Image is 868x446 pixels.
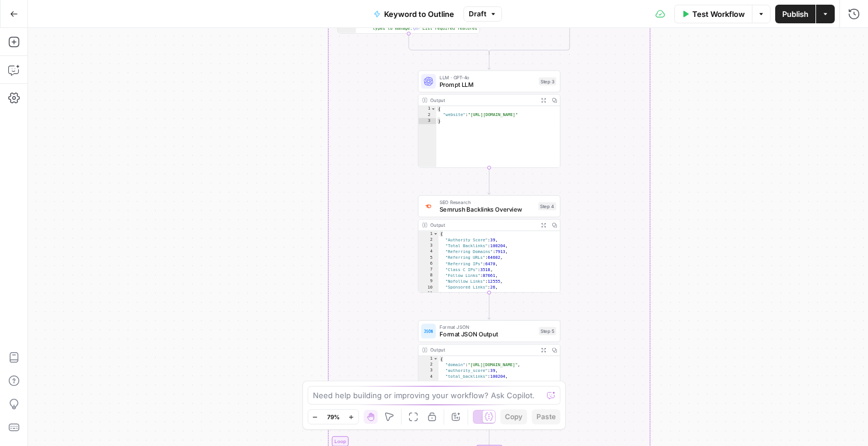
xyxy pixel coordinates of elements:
span: SEO Research [440,198,535,206]
button: Publish [775,5,815,23]
span: Prompt LLM [440,80,535,89]
div: 1 [419,356,439,361]
div: 1 [419,106,437,112]
div: Step 5 [539,327,556,335]
span: Paste [536,412,556,422]
button: Keyword to Outline [367,5,461,23]
div: 5 [419,380,439,385]
g: Edge from step_4 to step_5 [488,293,491,319]
div: 4 [419,249,439,255]
div: Step 3 [539,77,556,85]
img: 3lyvnidk9veb5oecvmize2kaffdg [424,202,433,210]
span: 79% [327,412,340,422]
g: Edge from step_3 to step_4 [488,168,491,195]
span: Keyword to Outline [384,8,454,20]
div: LLM · GPT-4oPrompt LLMStep 3Output{ "website":"[URL][DOMAIN_NAME]"} [418,71,560,168]
span: Toggle code folding, rows 1 through 17 [433,231,438,237]
span: Semrush Backlinks Overview [440,205,535,214]
div: 4 [419,374,439,380]
span: LLM · GPT-4o [440,73,535,81]
button: Test Workflow [674,5,752,23]
button: Paste [532,409,560,424]
div: Format JSONFormat JSON OutputStep 5Output{ "domain":"[URL][DOMAIN_NAME]", "authority_score":39, "... [418,320,560,417]
div: 1 [419,231,439,237]
span: Copy [505,412,522,422]
span: Toggle code folding, rows 1 through 11 [433,356,438,361]
div: 3 [419,368,439,374]
div: SEO ResearchSemrush Backlinks OverviewStep 4Output{ "Authority Score":39, "Total Backlinks":10020... [418,195,560,293]
g: Edge from step_29 to step_26-conditional-end [409,34,489,55]
span: Format JSON Output [440,330,535,339]
div: 3 [419,243,439,249]
button: Copy [500,409,527,424]
div: Output [430,96,535,104]
div: 6 [419,261,439,266]
span: Publish [782,8,808,20]
g: Edge from step_26-conditional-end to step_3 [488,52,491,69]
div: 2 [419,112,437,118]
button: Draft [463,6,502,22]
div: Output [430,346,535,354]
div: 11 [419,291,439,297]
div: Output [430,222,535,229]
div: 5 [419,255,439,261]
div: 8 [419,273,439,279]
span: Toggle code folding, rows 1 through 3 [431,106,436,112]
span: Draft [469,9,486,19]
div: 2 [419,362,439,368]
div: 7 [419,267,439,273]
div: 3 [419,118,437,124]
div: 10 [419,285,439,290]
span: Format JSON [440,324,535,331]
span: Test Workflow [692,8,745,20]
div: Step 4 [538,202,556,210]
div: 9 [419,279,439,285]
div: 2 [419,237,439,243]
